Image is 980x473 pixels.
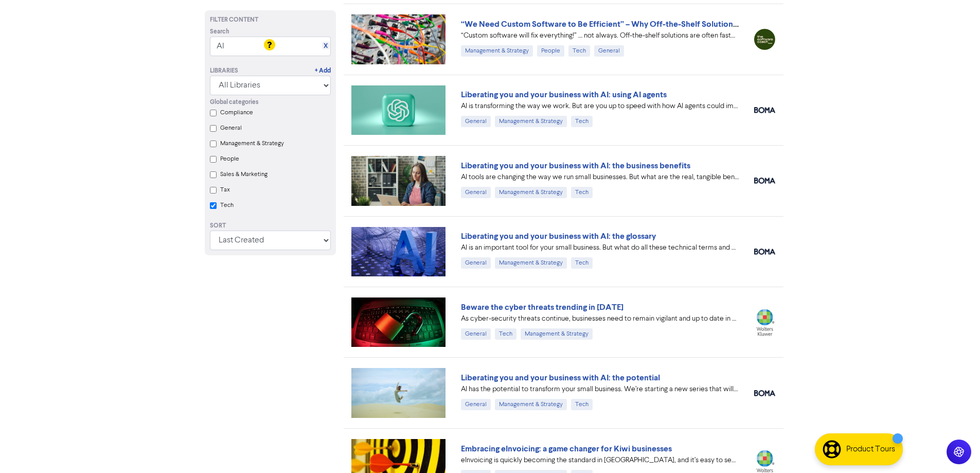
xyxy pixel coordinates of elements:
div: AI has the potential to transform your small business. We’re starting a new series that will show... [461,384,739,395]
div: AI is an important tool for your small business. But what do all these technical terms and bits o... [461,242,739,253]
div: Tech [571,399,593,410]
div: As cyber-security threats continue, businesses need to remain vigilant and up to date in best pra... [461,313,739,324]
div: Libraries [210,66,238,76]
div: Management & Strategy [461,45,533,57]
label: Sales & Marketing [220,170,268,179]
label: General [220,124,242,133]
label: Tech [220,201,234,210]
div: eInvoicing is quickly becoming the standard in New Zealand, and it’s easy to see why. It makes in... [461,455,739,466]
div: Tech [571,116,593,127]
img: wolters_kluwer [754,309,775,336]
a: Embracing eInvoicing: a game changer for Kiwi businesses [461,444,672,454]
div: Tech [495,328,516,340]
a: Liberating you and your business with AI: the business benefits [461,161,690,171]
div: General [461,187,491,198]
img: thesoftwarecoach [754,29,775,50]
div: Management & Strategy [495,187,567,198]
label: Compliance [220,108,253,117]
div: Global categories [210,98,331,107]
label: Management & Strategy [220,139,284,148]
div: General [461,116,491,127]
label: People [220,154,239,164]
div: Sort [210,221,331,231]
a: Beware the cyber threats trending in [DATE] [461,302,623,312]
div: Tech [568,45,590,57]
a: Liberating you and your business with AI: using AI agents [461,90,667,100]
iframe: Chat Widget [929,424,980,473]
div: AI tools are changing the way we run small businesses. But what are the real, tangible benefits o... [461,172,739,183]
div: General [461,328,491,340]
img: boma [754,249,775,255]
img: boma [754,390,775,396]
div: Management & Strategy [521,328,593,340]
div: General [461,257,491,269]
img: boma [754,178,775,184]
span: Search [210,27,229,37]
div: “Custom software will fix everything!” … not always. Off-the-shelf solutions are often faster, ch... [461,30,739,41]
div: General [594,45,624,57]
div: General [461,399,491,410]
a: “We Need Custom Software to Be Efficient” – Why Off-the-Shelf Solutions Are Often Better [461,19,801,29]
div: Management & Strategy [495,257,567,269]
div: Filter Content [210,15,331,25]
label: Tax [220,185,230,195]
div: Management & Strategy [495,399,567,410]
div: AI is transforming the way we work. But are you up to speed with how AI agents could improve and ... [461,101,739,112]
a: Liberating you and your business with AI: the glossary [461,231,656,241]
img: boma [754,107,775,113]
a: Liberating you and your business with AI: the potential [461,373,660,383]
div: Tech [571,187,593,198]
a: + Add [315,66,331,76]
a: X [324,42,328,50]
div: Management & Strategy [495,116,567,127]
div: Tech [571,257,593,269]
div: People [537,45,564,57]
